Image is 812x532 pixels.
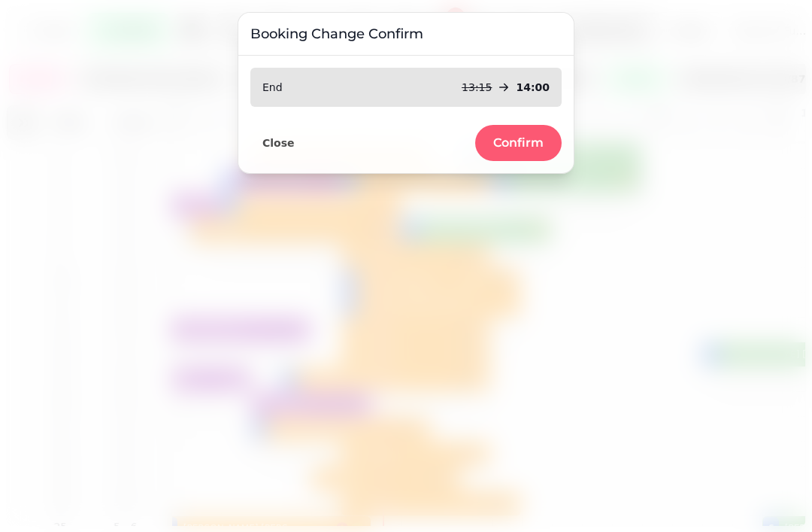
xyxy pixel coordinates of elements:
[250,25,562,43] h3: Booking Change Confirm
[250,133,307,153] button: Close
[262,80,283,95] p: End
[516,80,550,95] p: 14:00
[475,125,562,161] button: Confirm
[262,138,295,148] span: Close
[493,137,544,149] span: Confirm
[462,80,492,95] p: 13:15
